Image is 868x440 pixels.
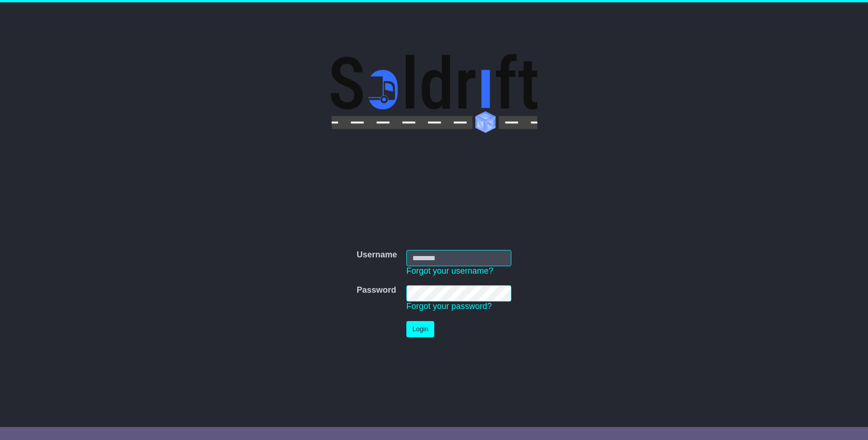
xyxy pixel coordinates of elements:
a: Forgot your password? [406,302,492,311]
a: Forgot your username? [406,266,493,276]
button: Login [406,321,434,337]
label: Username [357,250,397,260]
img: Soldrift Pty Ltd [331,54,537,133]
label: Password [357,285,396,296]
